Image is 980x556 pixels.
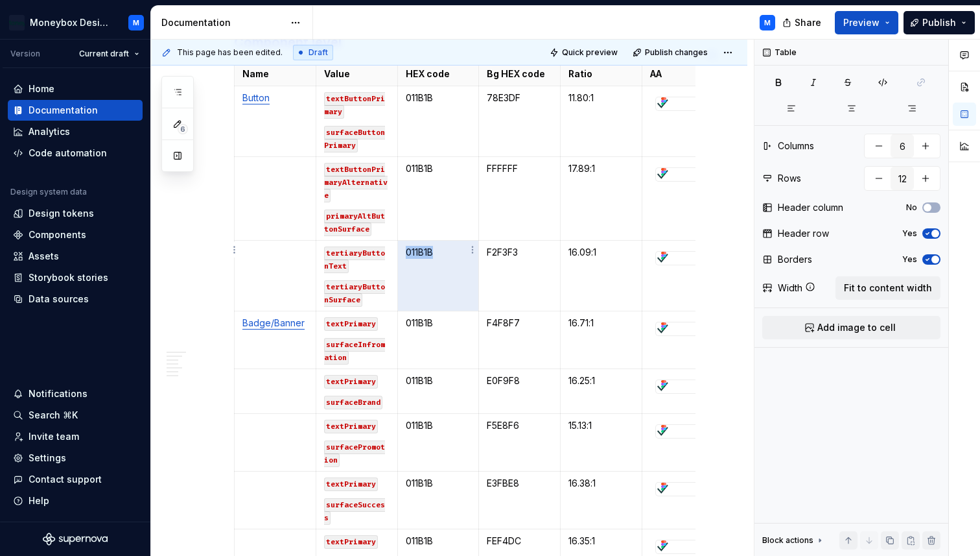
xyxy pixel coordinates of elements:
[778,139,814,152] div: Columns
[904,11,975,34] button: Publish
[568,535,634,548] p: 16.35:1
[8,79,143,99] a: Home
[406,419,471,432] p: 011B1B
[29,293,89,306] div: Data sources
[762,535,813,546] div: Block actions
[73,45,145,63] button: Current draft
[844,282,932,295] span: Fit to content width
[161,16,284,29] div: Documentation
[835,276,940,300] button: Fit to content width
[487,477,552,490] p: E3FBE8
[43,533,108,546] svg: Supernova Logo
[29,494,49,507] div: Help
[656,252,669,265] img: 32f148c9-5440-4703-ab5e-0ea10e5bed38.png
[324,396,382,409] code: surfaceBrand
[656,322,669,335] img: 32f148c9-5440-4703-ab5e-0ea10e5bed38.png
[656,483,669,496] img: 32f148c9-5440-4703-ab5e-0ea10e5bed38.png
[29,125,70,138] div: Analytics
[8,469,143,490] button: Contact support
[487,317,552,330] p: F4F8F7
[324,247,385,273] code: tertiaryButtonText
[764,18,771,28] div: M
[29,147,107,160] div: Code automation
[8,289,143,309] a: Data sources
[487,91,552,104] p: 78E3DF
[324,163,388,202] code: textButtonPrimaryAlternative
[324,441,385,467] code: surfacePromotion
[906,202,917,213] label: No
[817,321,896,334] span: Add image to cell
[762,316,940,339] button: Add image to cell
[568,91,634,104] p: 11.80:1
[324,92,385,119] code: textButtonPrimary
[324,477,378,491] code: textPrimary
[79,49,129,59] span: Current draft
[8,143,143,163] a: Code automation
[487,419,552,432] p: F5E8F6
[406,477,471,490] p: 011B1B
[3,8,148,36] button: Moneybox Design SystemM
[324,420,378,433] code: textPrimary
[568,477,634,490] p: 16.38:1
[487,374,552,387] p: E0F9F8
[835,11,898,34] button: Preview
[487,162,552,175] p: FFFFFF
[8,405,143,426] button: Search ⌘K
[324,338,385,365] code: surfaceInfromation
[487,535,552,548] p: FEF4DC
[324,317,378,331] code: textPrimary
[29,104,98,117] div: Documentation
[178,124,188,134] span: 6
[10,187,87,197] div: Design system data
[902,254,917,265] label: Yes
[568,246,634,259] p: 16.09:1
[8,246,143,267] a: Assets
[324,210,385,236] code: primaryAltButtonSurface
[795,16,821,29] span: Share
[29,473,102,486] div: Contact support
[778,201,843,214] div: Header column
[10,49,40,59] div: Version
[8,100,143,121] a: Documentation
[776,11,830,34] button: Share
[406,246,471,259] p: 011B1B
[406,68,450,79] strong: HEX code
[568,162,634,175] p: 17.89:1
[29,207,94,220] div: Design tokens
[778,172,801,185] div: Rows
[8,490,143,511] button: Help
[29,452,66,465] div: Settings
[29,271,108,284] div: Storybook stories
[406,374,471,387] p: 011B1B
[8,203,143,224] a: Design tokens
[656,380,669,393] img: 32f148c9-5440-4703-ab5e-0ea10e5bed38.png
[242,317,305,328] a: Badge/Banner
[778,282,802,295] div: Width
[922,16,956,29] span: Publish
[29,430,79,443] div: Invite team
[29,250,59,263] div: Assets
[242,67,308,80] p: Name
[487,68,545,79] strong: Bg HEX code
[568,68,592,79] strong: Ratio
[650,67,716,80] p: AA
[8,383,143,404] button: Notifications
[29,228,86,241] div: Components
[562,47,618,58] span: Quick preview
[242,92,270,103] a: Button
[8,121,143,142] a: Analytics
[778,253,812,266] div: Borders
[487,246,552,259] p: F2F3F3
[8,426,143,447] a: Invite team
[568,317,634,330] p: 16.71:1
[406,317,471,330] p: 011B1B
[656,168,669,181] img: 32f148c9-5440-4703-ab5e-0ea10e5bed38.png
[902,228,917,239] label: Yes
[645,47,708,58] span: Publish changes
[30,16,113,29] div: Moneybox Design System
[29,387,87,400] div: Notifications
[309,47,328,58] span: Draft
[406,535,471,548] p: 011B1B
[8,267,143,288] a: Storybook stories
